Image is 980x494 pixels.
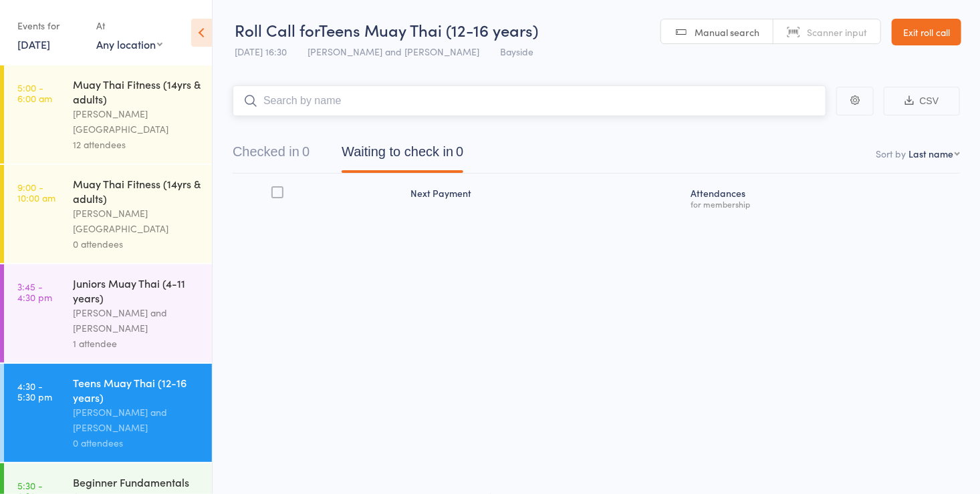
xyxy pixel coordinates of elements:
div: Last name [908,147,953,160]
button: CSV [884,87,960,115]
div: [PERSON_NAME] and [PERSON_NAME] [73,305,201,336]
span: Manual search [695,25,759,39]
button: Checked in0 [233,138,310,173]
div: Muay Thai Fitness (14yrs & adults) [73,176,201,206]
div: [PERSON_NAME][GEOGRAPHIC_DATA] [73,106,201,137]
time: 5:00 - 6:00 am [17,82,52,103]
time: 3:45 - 4:30 pm [17,281,52,302]
label: Sort by [876,147,906,160]
span: Bayside [500,45,533,58]
span: Scanner input [807,25,867,39]
input: Search by name [233,85,826,116]
a: 3:45 -4:30 pmJuniors Muay Thai (4-11 years)[PERSON_NAME] and [PERSON_NAME]1 attendee [4,264,212,362]
div: 1 attendee [73,336,201,351]
a: Exit roll call [892,19,961,45]
div: Muay Thai Fitness (14yrs & adults) [73,77,201,106]
div: Atten­dances [685,180,960,215]
a: 4:30 -5:30 pmTeens Muay Thai (12-16 years)[PERSON_NAME] and [PERSON_NAME]0 attendees [4,364,212,462]
div: [PERSON_NAME][GEOGRAPHIC_DATA] [73,206,201,236]
div: 0 attendees [73,236,201,252]
div: 0 attendees [73,435,201,451]
button: Waiting to check in0 [342,138,463,173]
div: for membership [691,200,955,208]
div: 0 [302,144,310,159]
div: 0 [456,144,463,159]
span: Teens Muay Thai (12-16 years) [319,19,538,41]
div: At [96,15,162,37]
span: [PERSON_NAME] and [PERSON_NAME] [308,45,479,58]
span: Roll Call for [235,19,319,41]
div: Any location [96,37,162,51]
a: [DATE] [17,37,50,51]
a: 5:00 -6:00 amMuay Thai Fitness (14yrs & adults)[PERSON_NAME][GEOGRAPHIC_DATA]12 attendees [4,65,212,164]
a: 9:00 -10:00 amMuay Thai Fitness (14yrs & adults)[PERSON_NAME][GEOGRAPHIC_DATA]0 attendees [4,165,212,263]
time: 9:00 - 10:00 am [17,182,55,203]
div: Next Payment [405,180,685,215]
div: 12 attendees [73,137,201,152]
div: Juniors Muay Thai (4-11 years) [73,276,201,305]
div: [PERSON_NAME] and [PERSON_NAME] [73,405,201,435]
div: Events for [17,15,83,37]
span: [DATE] 16:30 [235,45,287,58]
div: Teens Muay Thai (12-16 years) [73,375,201,405]
time: 4:30 - 5:30 pm [17,381,52,402]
